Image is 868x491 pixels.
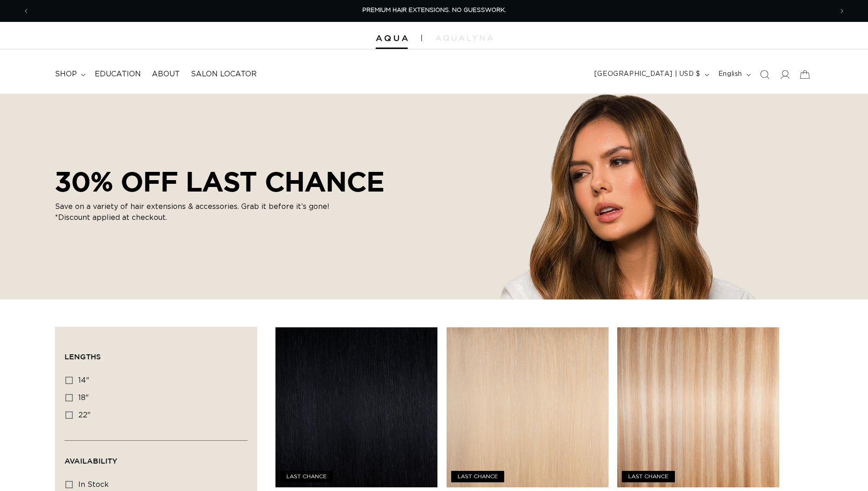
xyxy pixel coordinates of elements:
[832,2,852,20] button: Next announcement
[65,336,248,369] summary: Lengths (0 selected)
[146,64,185,85] a: About
[436,35,493,41] img: aqualyna.com
[78,394,89,401] span: 18"
[16,2,36,20] button: Previous announcement
[95,69,141,79] span: Education
[55,201,329,223] p: Save on a variety of hair extensions & accessories. Grab it before it’s gone! *Discount applied a...
[65,457,117,465] span: Availability
[718,69,742,79] span: English
[55,69,77,79] span: shop
[589,66,713,83] button: [GEOGRAPHIC_DATA] | USD $
[191,69,257,79] span: Salon Locator
[152,69,180,79] span: About
[65,352,101,361] span: Lengths
[362,7,506,13] span: PREMIUM HAIR EXTENSIONS. NO GUESSWORK.
[65,441,248,474] summary: Availability (0 selected)
[78,481,109,488] span: In stock
[594,69,701,79] span: [GEOGRAPHIC_DATA] | USD $
[185,64,262,85] a: Salon Locator
[49,64,89,85] summary: shop
[78,411,91,419] span: 22"
[755,64,775,85] summary: Search
[376,35,408,42] img: Aqua Hair Extensions
[78,377,89,384] span: 14"
[55,165,384,197] h2: 30% OFF LAST CHANCE
[89,64,146,85] a: Education
[713,66,755,83] button: English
